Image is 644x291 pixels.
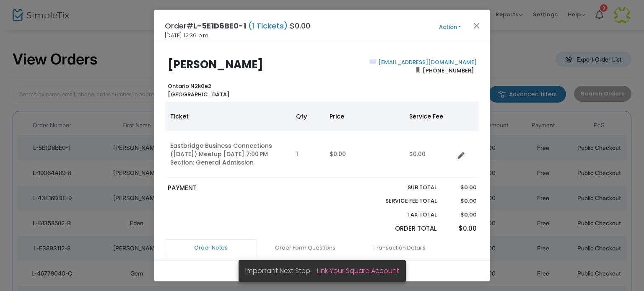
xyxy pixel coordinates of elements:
[165,102,479,178] div: Data table
[325,131,404,178] td: $0.00
[445,197,476,205] p: $0.00
[165,239,257,257] a: Order Notes
[366,211,437,219] p: Tax Total
[165,131,291,178] td: Eastbridge Business Connections ([DATE]) Meetup [DATE] 7:00 PM Section: General Admission
[353,239,446,257] a: Transaction Details
[165,20,310,31] h4: Order# $0.00
[168,82,229,98] b: Ontario N2k0e2 [GEOGRAPHIC_DATA]
[325,102,404,131] th: Price
[246,21,290,31] span: (1 Tickets)
[404,102,454,131] th: Service Fee
[377,58,477,66] a: [EMAIL_ADDRESS][DOMAIN_NAME]
[471,20,482,31] button: Close
[366,197,437,205] p: Service Fee Total
[165,31,209,40] span: [DATE] 12:36 p.m.
[165,102,291,131] th: Ticket
[167,256,259,273] a: Admission Details
[420,64,477,77] span: [PHONE_NUMBER]
[291,131,325,178] td: 1
[366,183,437,192] p: Sub total
[404,131,454,178] td: $0.00
[366,224,437,234] p: Order Total
[445,224,476,234] p: $0.00
[259,239,351,257] a: Order Form Questions
[168,57,263,72] b: [PERSON_NAME]
[168,183,318,193] p: PAYMENT
[445,211,476,219] p: $0.00
[291,102,325,131] th: Qty
[245,266,317,276] span: Important Next Step
[445,183,476,192] p: $0.00
[317,266,399,276] a: Link Your Square Account
[193,21,246,31] span: L-5E1D6BE0-1
[425,23,475,32] button: Action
